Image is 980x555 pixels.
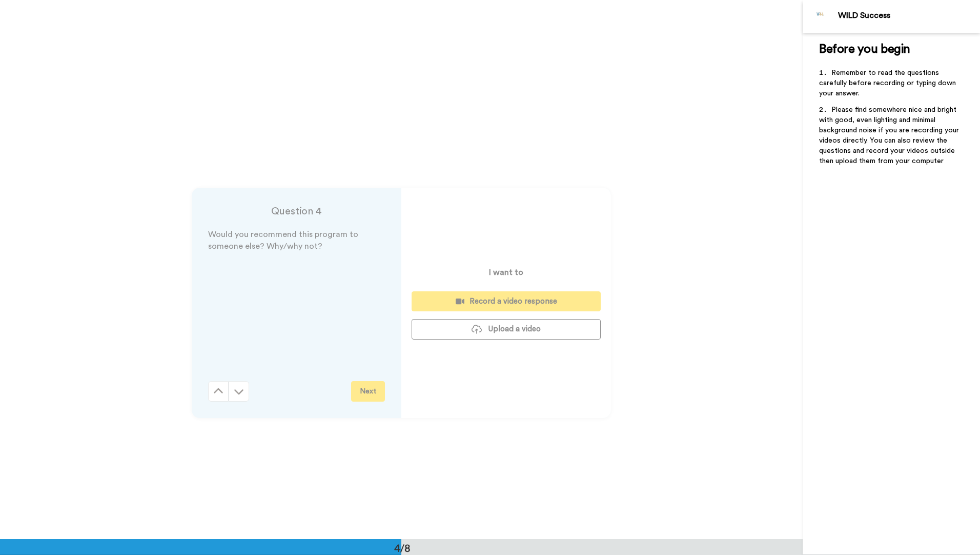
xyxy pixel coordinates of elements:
[208,204,385,219] h4: Question 4
[819,69,958,97] span: Remember to read the questions carefully before recording or typing down your answer.
[208,230,360,250] span: Would you recommend this program to someone else? Why/why not?
[808,4,833,29] img: Profile Image
[819,43,910,55] span: Before you begin
[412,291,601,311] button: Record a video response
[351,381,385,402] button: Next
[412,319,601,339] button: Upload a video
[420,296,593,307] div: Record a video response
[819,106,961,165] span: Please find somewhere nice and bright with good, even lighting and minimal background noise if yo...
[489,266,523,279] p: I want to
[378,541,427,555] div: 4/8
[838,11,979,21] div: WILD Success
